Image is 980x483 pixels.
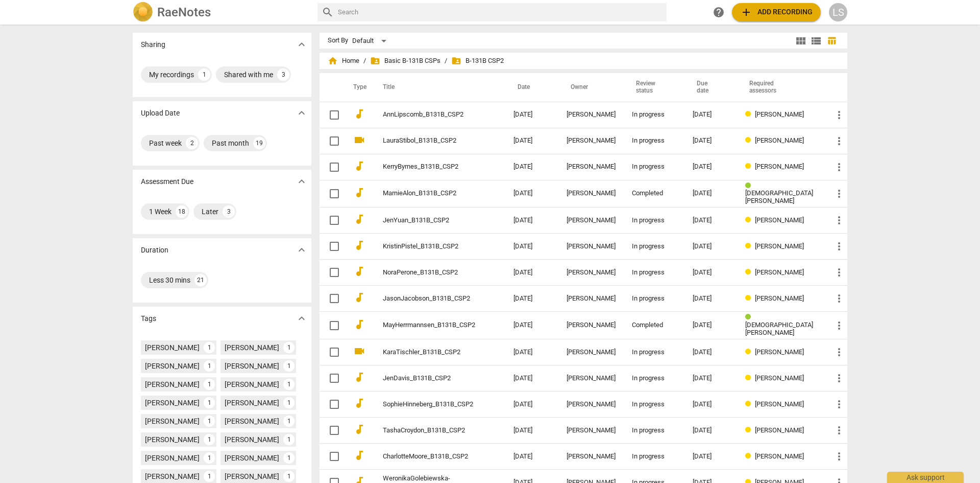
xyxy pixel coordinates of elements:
[225,471,279,481] div: [PERSON_NAME]
[204,379,215,390] div: 1
[194,274,207,286] div: 21
[353,134,365,146] span: videocam
[567,349,616,356] div: [PERSON_NAME]
[225,398,279,408] div: [PERSON_NAME]
[338,4,663,20] input: Search
[157,5,211,19] h2: RaeNotes
[737,73,825,102] th: Required assessors
[505,234,558,260] td: [DATE]
[133,2,153,22] img: Logo
[283,397,295,408] div: 1
[827,36,837,45] span: table_chart
[833,346,845,358] span: more_vert
[383,111,477,119] a: AnnLipscomb_B131B_CSP2
[186,137,198,149] div: 2
[505,365,558,392] td: [DATE]
[145,379,200,389] div: [PERSON_NAME]
[225,342,279,353] div: [PERSON_NAME]
[693,163,729,171] div: [DATE]
[833,161,845,173] span: more_vert
[204,416,215,427] div: 1
[693,349,729,356] div: [DATE]
[755,426,804,434] span: [PERSON_NAME]
[824,33,839,49] button: Table view
[755,136,804,144] span: [PERSON_NAME]
[829,3,847,21] button: LS
[755,294,804,302] span: [PERSON_NAME]
[740,6,752,18] span: add
[567,401,616,408] div: [PERSON_NAME]
[810,35,822,47] span: view_list
[693,111,729,119] div: [DATE]
[745,348,755,356] span: Review status: in progress
[745,294,755,302] span: Review status: in progress
[353,265,365,278] span: audiotrack
[632,111,676,119] div: In progress
[567,111,616,119] div: [PERSON_NAME]
[567,243,616,250] div: [PERSON_NAME]
[632,349,676,356] div: In progress
[352,33,390,49] div: Default
[632,137,676,145] div: In progress
[745,374,755,382] span: Review status: in progress
[145,398,200,408] div: [PERSON_NAME]
[755,452,804,460] span: [PERSON_NAME]
[755,110,804,118] span: [PERSON_NAME]
[632,217,676,224] div: In progress
[145,361,200,371] div: [PERSON_NAME]
[204,434,215,445] div: 1
[745,452,755,460] span: Review status: in progress
[505,444,558,470] td: [DATE]
[322,6,334,18] span: search
[632,321,676,329] div: Completed
[383,349,477,356] a: KaraTischler_B131B_CSP2
[632,243,676,250] div: In progress
[505,154,558,180] td: [DATE]
[755,163,804,170] span: [PERSON_NAME]
[505,392,558,418] td: [DATE]
[755,400,804,408] span: [PERSON_NAME]
[353,213,365,225] span: audiotrack
[283,434,295,445] div: 1
[383,217,477,224] a: JenYuan_B131B_CSP2
[383,321,477,329] a: MayHerrmannsen_B131B_CSP2
[198,68,210,81] div: 1
[204,471,215,482] div: 1
[505,73,558,102] th: Date
[693,453,729,461] div: [DATE]
[567,427,616,434] div: [PERSON_NAME]
[296,244,308,256] span: expand_more
[684,73,738,102] th: Due date
[353,449,365,462] span: audiotrack
[149,206,171,217] div: 1 Week
[277,68,289,81] div: 3
[370,56,380,66] span: folder_shared
[558,73,624,102] th: Owner
[632,427,676,434] div: In progress
[632,295,676,303] div: In progress
[145,453,200,463] div: [PERSON_NAME]
[567,269,616,277] div: [PERSON_NAME]
[225,416,279,426] div: [PERSON_NAME]
[745,313,755,321] span: Review status: completed
[505,208,558,234] td: [DATE]
[567,295,616,303] div: [PERSON_NAME]
[202,206,218,217] div: Later
[283,379,295,390] div: 1
[745,189,813,204] span: [DEMOGRAPHIC_DATA][PERSON_NAME]
[383,295,477,303] a: JasonJacobson_B131B_CSP2
[445,57,447,65] span: /
[345,73,371,102] th: Type
[505,418,558,444] td: [DATE]
[833,424,845,436] span: more_vert
[204,360,215,372] div: 1
[745,321,813,336] span: [DEMOGRAPHIC_DATA][PERSON_NAME]
[294,311,309,326] button: Show more
[283,452,295,464] div: 1
[451,56,504,66] span: B-131B CSP2
[833,188,845,200] span: more_vert
[693,321,729,329] div: [DATE]
[383,190,477,197] a: MarnieAlon_B131B_CSP2
[283,416,295,427] div: 1
[755,216,804,224] span: [PERSON_NAME]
